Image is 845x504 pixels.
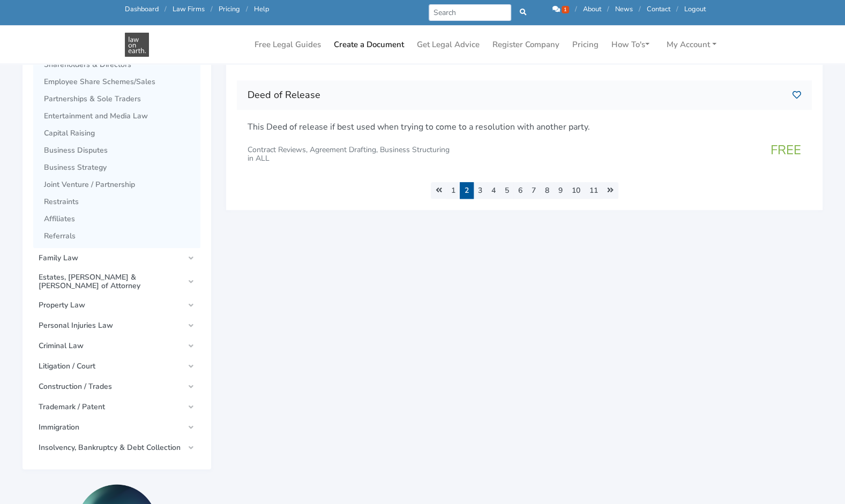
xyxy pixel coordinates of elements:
[552,4,571,14] a: 1
[567,182,585,199] a: 10
[33,269,200,295] a: Estates, [PERSON_NAME] & [PERSON_NAME] of Attorney
[125,4,159,14] a: Dashboard
[562,6,569,13] span: 1
[39,301,183,310] span: Property Law
[771,141,801,159] span: FREE
[44,146,195,155] span: Business Disputes
[44,61,195,69] span: Shareholders & Directors
[211,4,213,14] span: /
[575,4,577,14] span: /
[254,4,269,14] a: Help
[237,182,812,199] nav: Page navigation
[44,228,200,245] a: Referrals
[33,316,200,335] a: Personal Injuries Law
[44,129,195,138] span: Capital Raising
[164,4,167,14] span: /
[33,249,200,268] a: Family Law
[250,34,325,55] a: Free Legal Guides
[219,4,240,14] a: Pricing
[33,336,200,356] a: Criminal Law
[44,78,195,86] span: Employee Share Schemes/Sales
[44,125,200,142] a: Capital Raising
[473,182,487,199] a: 3
[568,34,603,55] a: Pricing
[647,4,670,14] a: Contact
[39,443,183,452] span: Insolvency, Bankruptcy & Debt Collection
[527,182,541,199] a: 7
[460,182,474,199] span: 2
[44,142,200,159] a: Business Disputes
[44,193,200,210] a: Restraints
[500,182,514,199] a: 5
[33,438,200,457] a: Insolvency, Bankruptcy & Debt Collection
[33,357,200,376] a: Litigation / Court
[248,87,784,104] h3: Deed of Release
[39,382,183,391] span: Construction / Trades
[488,34,564,55] a: Register Company
[44,176,200,193] a: Joint Venture / Partnership
[44,210,200,228] a: Affiliates
[33,418,200,437] a: Immigration
[44,112,195,121] span: Entertainment and Media Law
[429,4,512,21] input: Search
[446,182,460,199] a: 1
[173,4,205,14] a: Law Firms
[44,180,195,189] span: Joint Venture / Partnership
[513,182,527,199] a: 6
[39,403,183,411] span: Trademark / Patent
[248,121,801,134] p: This Deed of release if best used when trying to come to a resolution with another party.
[39,342,183,350] span: Criminal Law
[44,163,195,172] span: Business Strategy
[33,296,200,315] a: Property Law
[487,182,500,199] a: 4
[44,108,200,125] a: Entertainment and Media Law
[44,91,200,108] a: Partnerships & Sole Traders
[639,4,641,14] span: /
[248,146,450,163] div: Contract Reviews, Agreement Drafting, Business Structuring in ALL
[237,80,812,171] a: Deed of Release This Deed of release if best used when trying to come to a resolution with anothe...
[44,73,200,91] a: Employee Share Schemes/Sales
[431,182,447,199] a: « Previous
[44,232,195,240] span: Referrals
[662,34,721,55] a: My Account
[44,159,200,176] a: Business Strategy
[125,33,149,57] img: Business Structuring Documents in
[602,182,618,199] a: Next »
[246,4,248,14] span: /
[676,4,678,14] span: /
[585,182,603,199] a: 11
[44,56,200,73] a: Shareholders & Directors
[540,182,554,199] a: 8
[413,34,484,55] a: Get Legal Advice
[615,4,633,14] a: News
[39,321,183,330] span: Personal Injuries Law
[330,34,408,55] a: Create a Document
[33,397,200,417] a: Trademark / Patent
[607,4,609,14] span: /
[583,4,601,14] a: About
[44,198,195,206] span: Restraints
[44,215,195,223] span: Affiliates
[39,423,183,432] span: Immigration
[607,34,654,55] a: How To's
[684,4,706,14] a: Logout
[554,182,567,199] a: 9
[39,362,183,371] span: Litigation / Court
[39,254,183,262] span: Family Law
[44,95,195,103] span: Partnerships & Sole Traders
[39,273,183,290] span: Estates, [PERSON_NAME] & [PERSON_NAME] of Attorney
[33,377,200,396] a: Construction / Trades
